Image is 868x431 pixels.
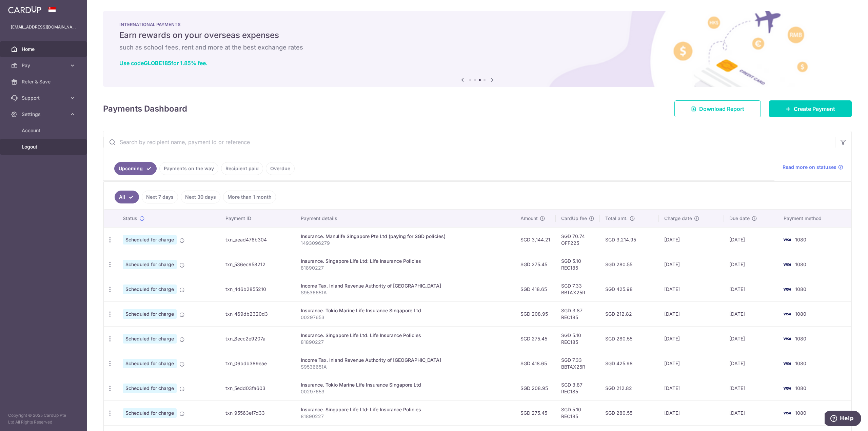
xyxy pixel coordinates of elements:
[600,301,659,326] td: SGD 212.82
[556,351,600,376] td: SGD 7.33 BBTAX25R
[123,334,177,344] span: Scheduled for charge
[301,364,510,370] p: S9536651A
[223,191,276,203] a: More than 1 month
[22,78,66,85] span: Refer & Save
[144,60,171,66] b: GLOBE185
[220,210,295,227] th: Payment ID
[301,339,510,346] p: 81890227
[221,162,263,175] a: Recipient paid
[123,359,177,368] span: Scheduled for charge
[659,326,724,351] td: [DATE]
[674,100,761,117] a: Download Report
[123,408,177,418] span: Scheduled for charge
[22,95,66,101] span: Support
[780,285,794,293] img: Bank Card
[119,22,835,27] p: INTERNATIONAL PAYMENTS
[301,265,510,271] p: 81890227
[659,400,724,425] td: [DATE]
[220,351,295,376] td: txn_06bdb389eae
[724,326,778,351] td: [DATE]
[729,215,750,222] span: Due date
[780,236,794,244] img: Bank Card
[22,127,66,134] span: Account
[301,314,510,321] p: 00297653
[783,164,836,171] span: Read more on statuses
[659,376,724,400] td: [DATE]
[795,261,806,267] span: 1080
[515,376,556,400] td: SGD 208.95
[301,406,510,413] div: Insurance. Singapore Life Ltd: Life Insurance Policies
[605,215,628,222] span: Total amt.
[119,43,835,52] h6: such as school fees, rent and more at the best exchange rates
[780,335,794,343] img: Bank Card
[795,410,806,416] span: 1080
[123,384,177,393] span: Scheduled for charge
[600,351,659,376] td: SGD 425.98
[724,277,778,301] td: [DATE]
[301,307,510,314] div: Insurance. Tokio Marine Life Insurance Singapore Ltd
[220,326,295,351] td: txn_8ecc2e9207a
[778,210,851,227] th: Payment method
[8,5,41,14] img: CardUp
[556,252,600,277] td: SGD 5.10 REC185
[123,285,177,294] span: Scheduled for charge
[220,227,295,252] td: txn_aead476b304
[301,381,510,388] div: Insurance. Tokio Marine Life Insurance Singapore Ltd
[301,289,510,296] p: S9536651A
[301,233,510,240] div: Insurance. Manulife Singapore Pte Ltd (paying for SGD policies)
[783,164,843,171] a: Read more on statuses
[114,162,157,175] a: Upcoming
[724,301,778,326] td: [DATE]
[301,357,510,364] div: Income Tax. Inland Revenue Authority of [GEOGRAPHIC_DATA]
[119,30,835,41] h5: Earn rewards on your overseas expenses
[600,376,659,400] td: SGD 212.82
[664,215,692,222] span: Charge date
[795,311,806,317] span: 1080
[659,301,724,326] td: [DATE]
[515,227,556,252] td: SGD 3,144.21
[795,336,806,341] span: 1080
[556,400,600,425] td: SGD 5.10 REC185
[795,286,806,292] span: 1080
[181,191,220,203] a: Next 30 days
[825,411,861,428] iframe: Opens a widget where you can find more information
[115,191,139,203] a: All
[515,301,556,326] td: SGD 208.95
[142,191,178,203] a: Next 7 days
[556,376,600,400] td: SGD 3.87 REC185
[123,260,177,269] span: Scheduled for charge
[659,252,724,277] td: [DATE]
[600,252,659,277] td: SGD 280.55
[780,384,794,392] img: Bank Card
[600,227,659,252] td: SGD 3,214.95
[22,46,66,53] span: Home
[556,301,600,326] td: SGD 3.87 REC185
[515,277,556,301] td: SGD 418.65
[724,351,778,376] td: [DATE]
[220,376,295,400] td: txn_5edd03fa603
[600,400,659,425] td: SGD 280.55
[301,332,510,339] div: Insurance. Singapore Life Ltd: Life Insurance Policies
[103,11,852,87] img: International Payment Banner
[556,326,600,351] td: SGD 5.10 REC185
[724,376,778,400] td: [DATE]
[103,103,187,115] h4: Payments Dashboard
[795,360,806,366] span: 1080
[659,227,724,252] td: [DATE]
[795,237,806,242] span: 1080
[780,409,794,417] img: Bank Card
[123,235,177,244] span: Scheduled for charge
[659,351,724,376] td: [DATE]
[556,277,600,301] td: SGD 7.33 BBTAX25R
[724,252,778,277] td: [DATE]
[794,105,835,113] span: Create Payment
[295,210,515,227] th: Payment details
[780,260,794,269] img: Bank Card
[159,162,218,175] a: Payments on the way
[600,277,659,301] td: SGD 425.98
[103,131,835,153] input: Search by recipient name, payment id or reference
[724,227,778,252] td: [DATE]
[11,24,76,31] p: [EMAIL_ADDRESS][DOMAIN_NAME]
[266,162,295,175] a: Overdue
